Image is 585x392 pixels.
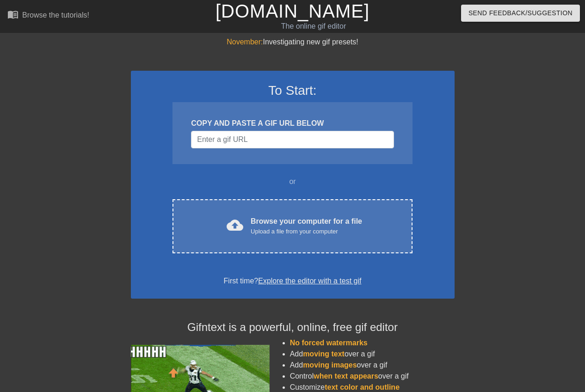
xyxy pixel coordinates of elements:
div: The online gif editor [200,21,428,32]
span: moving text [303,350,345,358]
span: moving images [303,361,357,369]
h4: Gifntext is a powerful, online, free gif editor [131,321,455,334]
li: Add over a gif [290,360,455,371]
span: when text appears [314,372,378,380]
h3: To Start: [143,83,443,98]
div: Browse your computer for a file [251,216,362,236]
div: COPY AND PASTE A GIF URL BELOW [191,118,394,129]
span: No forced watermarks [290,339,368,347]
span: cloud_upload [227,217,243,233]
span: November: [227,38,263,46]
span: Send Feedback/Suggestion [468,7,573,19]
div: or [155,176,431,187]
button: Send Feedback/Suggestion [461,5,580,22]
span: menu_book [7,9,18,20]
div: Upload a file from your computer [251,227,362,236]
div: First time? [143,276,443,287]
li: Control over a gif [290,371,455,382]
div: Browse the tutorials! [22,11,89,19]
input: Username [191,131,394,148]
div: Investigating new gif presets! [131,37,455,48]
a: [DOMAIN_NAME] [216,1,369,21]
a: Browse the tutorials! [7,9,89,23]
span: text color and outline [325,383,400,391]
li: Add over a gif [290,349,455,360]
a: Explore the editor with a test gif [258,277,361,285]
